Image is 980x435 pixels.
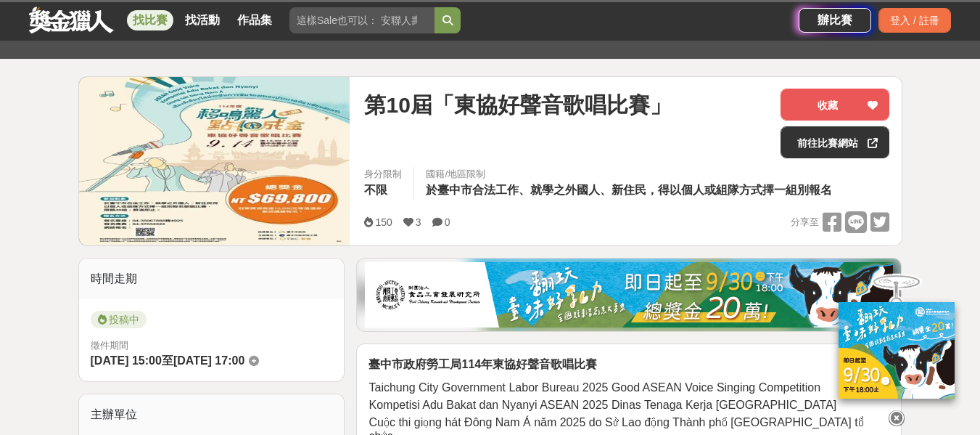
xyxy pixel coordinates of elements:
[839,302,955,399] img: ff197300-f8ee-455f-a0ae-06a3645bc375.jpg
[416,216,421,228] span: 3
[91,311,147,328] span: 投稿中
[426,184,832,196] span: 於臺中市合法工作、就學之外國人、新住民，得以個人或組隊方式擇一組別報名
[79,394,345,435] div: 主辦單位
[368,399,836,411] span: Kompetisi Adu Bakat dan Nyanyi ASEAN 2025 Dinas Tenaga Kerja [GEOGRAPHIC_DATA]
[375,216,392,228] span: 150
[365,262,893,328] img: b0ef2173-5a9d-47ad-b0e3-de335e335c0a.jpg
[173,354,244,367] span: [DATE] 17:00
[781,126,889,158] a: 前往比賽網站
[79,259,345,299] div: 時間走期
[179,10,226,31] a: 找活動
[231,10,278,31] a: 作品集
[91,340,128,351] span: 徵件期間
[426,167,836,182] div: 國籍/地區限制
[799,8,871,33] a: 辦比賽
[91,354,162,367] span: [DATE] 15:00
[791,211,819,233] span: 分享至
[127,10,173,31] a: 找比賽
[364,167,402,182] div: 身分限制
[368,381,820,394] span: Taichung City Government Labor Bureau 2025 Good ASEAN Voice Singing Competition
[878,8,951,33] div: 登入 / 註冊
[162,354,173,367] span: 至
[364,89,671,121] span: 第10屆「東協好聲音歌唱比賽」
[445,216,450,228] span: 0
[781,89,889,121] button: 收藏
[364,184,387,196] span: 不限
[79,77,350,245] img: Cover Image
[368,358,597,370] strong: 臺中市政府勞工局114年東協好聲音歌唱比賽
[289,7,435,33] input: 這樣Sale也可以： 安聯人壽創意銷售法募集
